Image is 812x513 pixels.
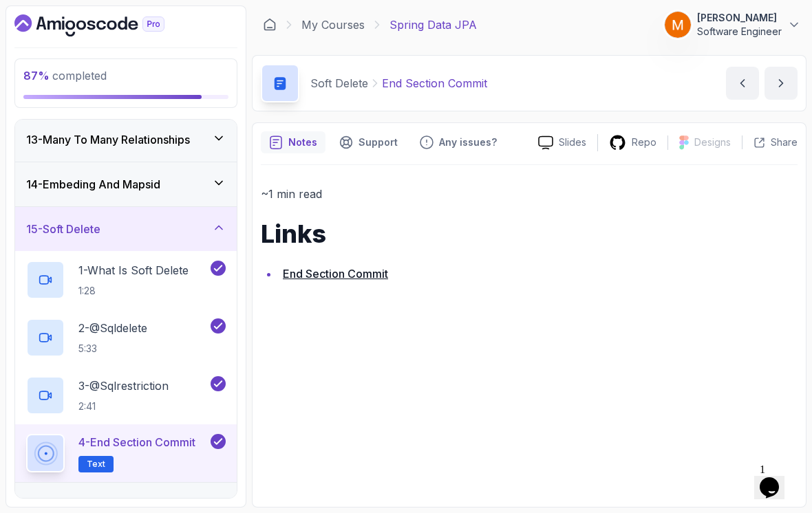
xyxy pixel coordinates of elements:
p: 5:33 [78,342,147,356]
a: Dashboard [14,14,196,36]
button: 15-Soft Delete [15,207,237,251]
p: Designs [694,135,731,149]
p: Support [359,135,398,149]
p: Any issues? [439,135,497,149]
h1: Links [261,220,798,248]
a: Dashboard [263,18,277,32]
button: next content [765,67,798,100]
h3: 16 - Auditing And Entity Lifecycle Events [26,496,213,513]
button: Support button [331,131,406,153]
p: [PERSON_NAME] [697,11,782,25]
button: 1-What Is Soft Delete1:28 [26,261,226,299]
button: Feedback button [412,131,505,153]
p: Spring Data JPA [389,17,477,33]
p: 2:41 [78,400,169,413]
h3: 13 - Many To Many Relationships [26,131,190,148]
button: 3-@Sqlrestriction2:41 [26,376,226,415]
button: previous content [726,67,759,100]
button: notes button [261,131,325,153]
button: user profile image[PERSON_NAME]Software Engineer [664,11,801,39]
p: Repo [632,135,656,149]
span: 87 % [23,69,50,83]
button: 13-Many To Many Relationships [15,118,237,162]
button: 2-@Sqldelete5:33 [26,318,226,357]
button: Share [742,135,798,149]
a: Slides [527,135,597,150]
p: 1:28 [78,284,189,298]
p: 4 - End Section Commit [78,434,195,450]
p: Slides [559,135,586,149]
p: Notes [288,135,317,149]
p: End Section Commit [382,75,487,91]
a: My Courses [301,17,365,33]
a: End Section Commit [283,267,388,281]
button: 4-End Section CommitText [26,434,226,472]
p: Share [771,135,798,149]
p: Soft Delete [310,75,368,91]
p: 2 - @Sqldelete [78,320,147,336]
p: Software Engineer [697,25,782,39]
button: 14-Embeding And Mapsid [15,162,237,206]
iframe: chat widget [754,458,798,499]
p: 3 - @Sqlrestriction [78,378,169,394]
span: Text [87,459,105,470]
a: Repo [598,134,667,151]
img: user profile image [665,12,691,38]
span: completed [23,69,107,83]
p: 1 - What Is Soft Delete [78,262,189,279]
p: ~1 min read [261,184,798,204]
h3: 15 - Soft Delete [26,221,100,237]
h3: 14 - Embeding And Mapsid [26,176,160,193]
